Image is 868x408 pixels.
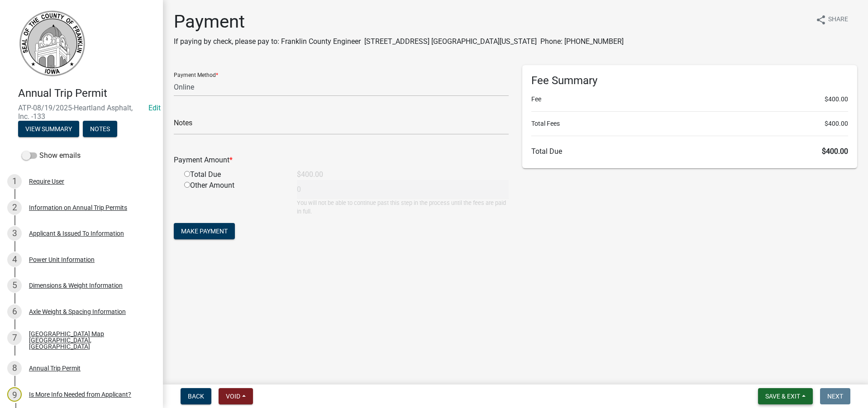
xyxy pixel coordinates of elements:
[29,331,148,350] div: [GEOGRAPHIC_DATA] Map [GEOGRAPHIC_DATA], [GEOGRAPHIC_DATA]
[765,393,800,400] span: Save & Exit
[29,391,131,398] div: Is More Info Needed from Applicant?
[174,11,624,33] h1: Payment
[29,204,127,211] div: Information on Annual Trip Permits
[7,361,22,375] div: 8
[7,226,22,241] div: 3
[177,169,290,180] div: Total Due
[7,387,22,402] div: 9
[83,126,117,133] wm-modal-confirm: Notes
[531,95,848,104] li: Fee
[177,180,290,216] div: Other Amount
[7,252,22,267] div: 4
[531,119,848,128] li: Total Fees
[531,147,848,156] h6: Total Due
[7,200,22,215] div: 2
[174,223,235,239] button: Make Payment
[174,36,624,47] p: If paying by check, please pay to: Franklin County Engineer [STREET_ADDRESS] [GEOGRAPHIC_DATA][US...
[29,308,126,315] div: Axle Weight & Spacing Information
[29,178,64,185] div: Require User
[825,95,848,104] span: $400.00
[7,304,22,319] div: 6
[181,228,228,235] span: Make Payment
[825,119,848,128] span: $400.00
[7,331,22,345] div: 7
[29,256,95,263] div: Power Unit Information
[828,14,848,25] span: Share
[816,14,826,25] i: share
[18,9,86,77] img: Franklin County, Iowa
[822,147,848,156] span: $400.00
[7,278,22,293] div: 5
[148,104,161,112] wm-modal-confirm: Edit Application Number
[148,104,161,112] a: Edit
[758,388,813,404] button: Save & Exit
[531,74,848,87] h6: Fee Summary
[18,104,145,121] span: ATP-08/19/2025-Heartland Asphalt, Inc. -133
[18,87,156,100] h4: Annual Trip Permit
[808,11,855,28] button: shareShare
[188,393,204,400] span: Back
[29,230,124,237] div: Applicant & Issued To Information
[226,393,240,400] span: Void
[827,393,843,400] span: Next
[18,121,79,137] button: View Summary
[219,388,253,404] button: Void
[29,282,123,289] div: Dimensions & Weight Information
[83,121,117,137] button: Notes
[167,155,515,166] div: Payment Amount
[29,365,81,371] div: Annual Trip Permit
[820,388,850,404] button: Next
[7,174,22,189] div: 1
[181,388,211,404] button: Back
[18,126,79,133] wm-modal-confirm: Summary
[22,150,81,161] label: Show emails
